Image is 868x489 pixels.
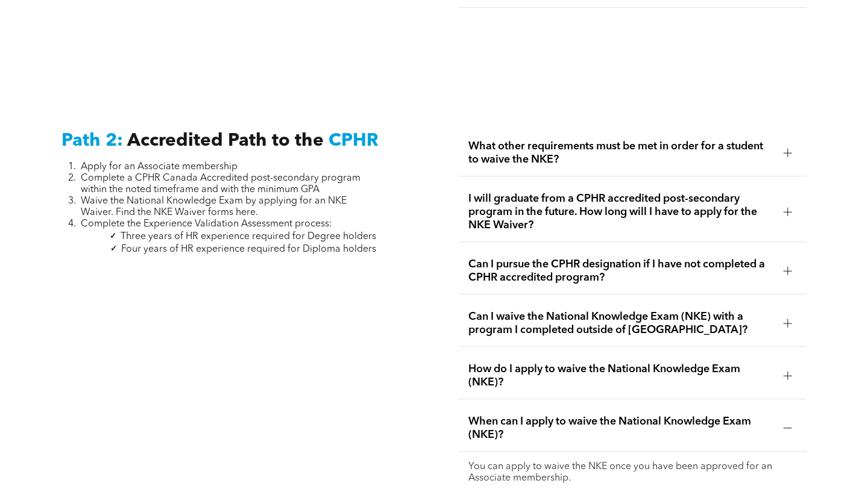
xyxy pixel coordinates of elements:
[121,244,376,254] span: Four years of HR experience required for Diploma holders
[468,258,773,284] span: Can I pursue the CPHR designation if I have not completed a CPHR accredited program?
[81,196,347,217] span: Waive the National Knowledge Exam by applying for an NKE Waiver. Find the NKE Waiver forms here.
[61,132,123,150] span: Path 2:
[81,219,332,229] span: Complete the Experience Validation Assessment process:
[468,140,773,166] span: What other requirements must be met in order for a student to waive the NKE?
[468,415,773,441] span: When can I apply to waive the National Knowledge Exam (NKE)?
[468,310,773,337] span: Can I waive the National Knowledge Exam (NKE) with a program I completed outside of [GEOGRAPHIC_D...
[468,363,773,389] span: How do I apply to waive the National Knowledge Exam (NKE)?
[81,162,237,172] span: Apply for an Associate membership
[81,173,360,195] span: Complete a CPHR Canada Accredited post-secondary program within the noted timeframe and with the ...
[329,132,379,150] span: CPHR
[121,232,376,241] span: Three years of HR experience required for Degree holders
[468,192,773,232] span: I will graduate from a CPHR accredited post-secondary program in the future. How long will I have...
[468,461,796,484] p: You can apply to waive the NKE once you have been approved for an Associate membership.
[127,132,324,150] span: Accredited Path to the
